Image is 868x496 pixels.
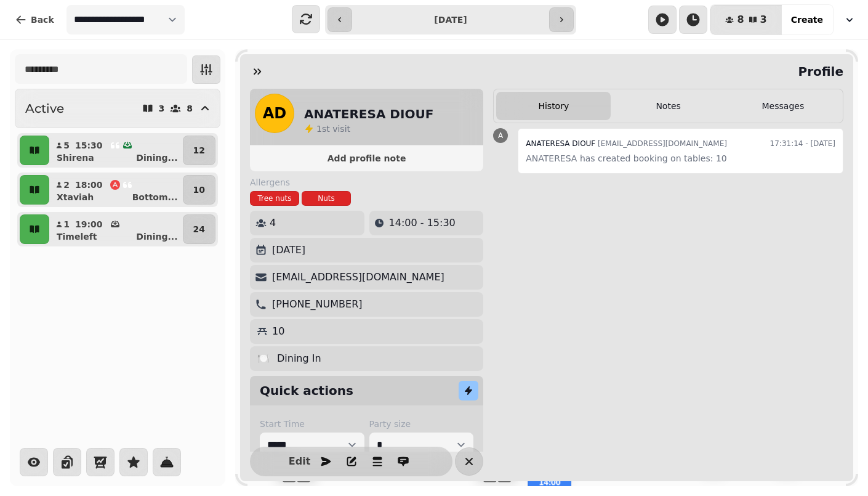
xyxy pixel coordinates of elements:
label: Start Time [260,418,364,430]
button: 10 [183,175,215,205]
p: Bottom ... [132,191,178,203]
span: Back [31,15,54,24]
span: ANATERESA DIOUF [526,139,595,148]
p: 8 [187,104,193,113]
p: 24 [193,223,205,235]
p: Timeleft [57,230,97,243]
button: 83 [710,5,781,35]
p: 🍽️ [257,351,270,366]
span: Create [791,15,823,24]
p: 10 [272,324,284,339]
p: 18:00 [75,179,103,191]
span: A [498,132,503,139]
label: Allergens [250,176,483,189]
p: Dining ... [136,230,177,243]
p: 5 [63,139,70,152]
button: 515:30ShirenaDining... [52,136,180,165]
p: [PHONE_NUMBER] [272,297,363,312]
span: 3 [760,15,767,25]
button: Add profile note [255,150,478,166]
p: 12 [193,144,205,157]
p: [EMAIL_ADDRESS][DOMAIN_NAME] [272,270,444,285]
h2: Active [25,100,64,117]
button: 12 [183,136,215,165]
span: Edit [292,457,307,466]
p: visit [316,123,350,135]
button: 119:00TimeleftDining... [52,214,180,244]
p: Dining In [277,351,321,366]
p: 14:00 - 15:30 [389,216,456,230]
label: Party size [369,418,474,430]
p: Tree nuts [258,193,292,203]
span: 1 [316,124,322,134]
span: Add profile note [265,154,468,163]
p: Dining ... [136,152,177,164]
button: Messages [726,92,840,120]
button: Back [5,5,64,35]
h2: Profile [793,63,843,80]
p: Nuts [318,193,335,203]
button: Active38 [15,89,220,128]
span: st [322,124,332,134]
p: Xtaviah [57,191,94,203]
p: 2 [63,179,70,191]
button: 218:00XtaviahBottom... [52,175,180,205]
p: 1 [63,218,70,230]
button: Edit [287,449,312,474]
time: 17:31:14 - [DATE] [770,136,835,151]
p: 10 [193,184,205,196]
button: 24 [183,214,215,244]
button: History [496,92,611,120]
p: 4 [270,216,276,230]
p: 19:00 [75,218,103,230]
button: Notes [611,92,725,120]
p: 15:30 [75,139,103,152]
p: Shirena [57,152,94,164]
p: ANATERESA has created booking on tables: 10 [526,151,835,166]
h2: ANATERESA DIOUF [304,105,433,123]
button: Create [781,5,833,35]
div: [EMAIL_ADDRESS][DOMAIN_NAME] [526,136,727,151]
p: 3 [159,104,165,113]
span: AD [263,106,287,121]
p: [DATE] [272,243,305,258]
h2: Quick actions [260,382,353,399]
span: 8 [737,15,744,25]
